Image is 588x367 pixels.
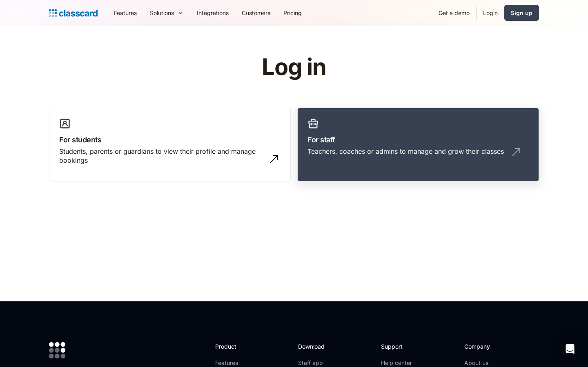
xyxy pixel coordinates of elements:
[165,55,424,80] h1: Log in
[511,9,532,17] div: Sign up
[477,4,504,22] a: Login
[49,7,98,19] a: Logo
[560,339,580,359] div: Open Intercom Messenger
[297,108,539,182] a: For staffTeachers, coaches or admins to manage and grow their classes
[150,9,174,17] div: Solutions
[298,342,332,351] h2: Download
[432,4,476,22] a: Get a demo
[215,359,259,367] a: Features
[59,147,264,165] div: Students, parents or guardians to view their profile and manage bookings
[277,4,308,22] a: Pricing
[381,359,414,367] a: Help center
[190,4,235,22] a: Integrations
[307,147,504,156] div: Teachers, coaches or admins to manage and grow their classes
[215,342,259,351] h2: Product
[464,359,519,367] a: About us
[307,134,529,145] h3: For staff
[49,108,291,182] a: For studentsStudents, parents or guardians to view their profile and manage bookings
[464,342,519,351] h2: Company
[235,4,277,22] a: Customers
[107,4,143,22] a: Features
[381,342,414,351] h2: Support
[143,4,190,22] div: Solutions
[59,134,281,145] h3: For students
[298,359,332,367] a: Staff app
[504,5,539,21] a: Sign up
